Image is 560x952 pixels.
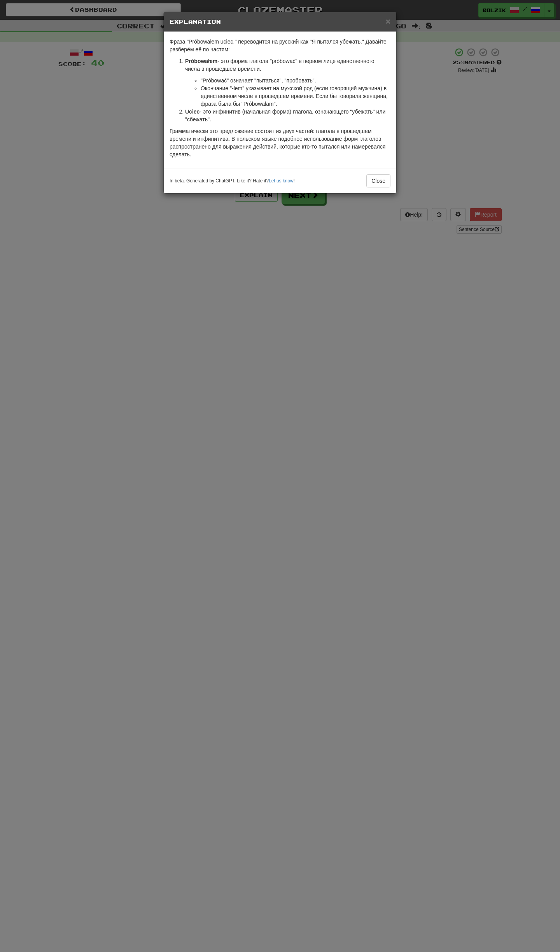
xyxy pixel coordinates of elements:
small: In beta. Generated by ChatGPT. Like it? Hate it? ! [170,178,295,184]
li: Окончание "-łem" указывает на мужской род (если говорящий мужчина) в единственном числе в прошедш... [201,84,390,108]
button: Close [386,17,390,25]
p: - это форма глагола "próbować" в первом лице единственного числа в прошедшем времени. [185,57,390,73]
strong: Próbowałem [185,58,217,64]
p: - это инфинитив (начальная форма) глагола, означающего "убежать" или "сбежать". [185,108,390,123]
strong: Uciec [185,108,199,115]
li: "Próbować" означает "пытаться", "пробовать". [201,77,390,84]
button: Close [366,174,390,187]
p: Грамматически это предложение состоит из двух частей: глагола в прошедшем времени и инфинитива. В... [170,127,390,158]
h5: Explanation [170,18,390,26]
a: Let us know [269,178,293,184]
span: × [386,17,390,26]
p: Фраза "Próbowałem uciec." переводится на русский как "Я пытался убежать." Давайте разберём её по ... [170,38,390,53]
